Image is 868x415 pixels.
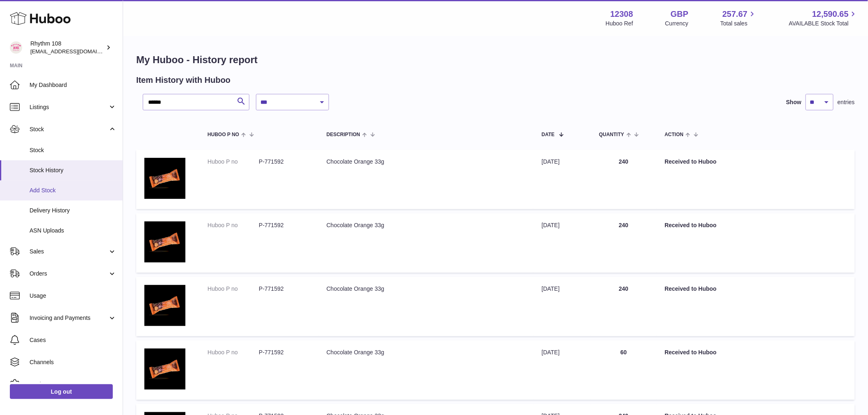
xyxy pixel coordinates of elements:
[838,98,855,106] span: entries
[533,340,591,400] td: [DATE]
[327,132,360,137] span: Description
[591,150,656,209] td: 240
[665,285,717,292] strong: Received to Huboo
[541,132,555,137] span: Date
[30,125,108,133] span: Stock
[599,132,624,137] span: Quantity
[591,277,656,336] td: 240
[671,9,688,20] strong: GBP
[30,358,116,366] span: Channels
[30,336,116,344] span: Cases
[786,98,802,106] label: Show
[606,20,633,27] div: Huboo Ref
[30,207,116,214] span: Delivery History
[30,48,121,55] span: [EMAIL_ADDRESS][DOMAIN_NAME]
[30,146,116,154] span: Stock
[610,9,633,20] strong: 12308
[318,150,533,209] td: Chocolate Orange 33g
[318,340,533,400] td: Chocolate Orange 33g
[30,187,116,194] span: Add Stock
[30,166,116,174] span: Stock History
[30,227,116,235] span: ASN Uploads
[144,158,185,199] img: 123081684745551.jpg
[591,340,656,400] td: 60
[259,285,310,293] dd: P-771592
[259,349,310,356] dd: P-771592
[208,349,259,356] dt: Huboo P no
[30,103,108,111] span: Listings
[665,349,717,356] strong: Received to Huboo
[533,277,591,336] td: [DATE]
[665,158,717,165] strong: Received to Huboo
[533,150,591,209] td: [DATE]
[136,75,231,86] h2: Item History with Huboo
[720,20,757,27] span: Total sales
[30,381,116,388] span: Settings
[144,285,185,326] img: 123081684745551.jpg
[591,213,656,273] td: 240
[259,221,310,229] dd: P-771592
[208,132,239,137] span: Huboo P no
[665,222,717,228] strong: Received to Huboo
[665,132,683,137] span: Action
[30,40,104,55] div: Rhythm 108
[10,384,113,399] a: Log out
[720,9,757,27] a: 257.67 Total sales
[208,221,259,229] dt: Huboo P no
[259,158,310,166] dd: P-771592
[318,213,533,273] td: Chocolate Orange 33g
[789,20,858,27] span: AVAILABLE Stock Total
[208,285,259,293] dt: Huboo P no
[722,9,747,20] span: 257.67
[144,349,185,390] img: 123081684745551.jpg
[789,9,858,27] a: 12,590.65 AVAILABLE Stock Total
[136,53,855,66] h1: My Huboo - History report
[533,213,591,273] td: [DATE]
[208,158,259,166] dt: Huboo P no
[30,270,108,278] span: Orders
[318,277,533,336] td: Chocolate Orange 33g
[812,9,849,20] span: 12,590.65
[30,292,116,300] span: Usage
[144,221,185,262] img: 123081684745551.jpg
[30,81,116,89] span: My Dashboard
[30,314,108,322] span: Invoicing and Payments
[30,248,108,255] span: Sales
[10,41,22,54] img: internalAdmin-12308@internal.huboo.com
[665,20,689,27] div: Currency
